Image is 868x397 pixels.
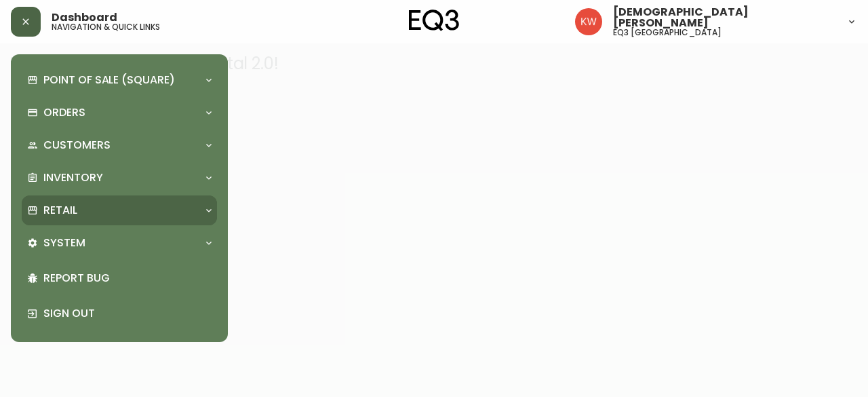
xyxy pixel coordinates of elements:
p: Inventory [43,170,103,185]
span: Dashboard [52,12,117,23]
div: Point of Sale (Square) [22,65,217,95]
p: Report Bug [43,271,212,286]
img: f33162b67396b0982c40ce2a87247151 [575,8,602,35]
div: Orders [22,98,217,128]
div: Inventory [22,163,217,193]
div: Report Bug [22,261,217,296]
p: Retail [43,203,77,218]
div: Retail [22,195,217,225]
h5: eq3 [GEOGRAPHIC_DATA] [613,29,722,37]
p: Sign Out [43,306,212,321]
h5: navigation & quick links [52,23,160,31]
img: logo [409,10,459,31]
div: System [22,228,217,258]
p: Orders [43,105,85,120]
span: [DEMOGRAPHIC_DATA][PERSON_NAME] [613,7,835,29]
p: Point of Sale (Square) [43,73,175,88]
p: Customers [43,138,111,153]
p: System [43,235,85,250]
div: Sign Out [22,296,217,331]
div: Customers [22,130,217,160]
